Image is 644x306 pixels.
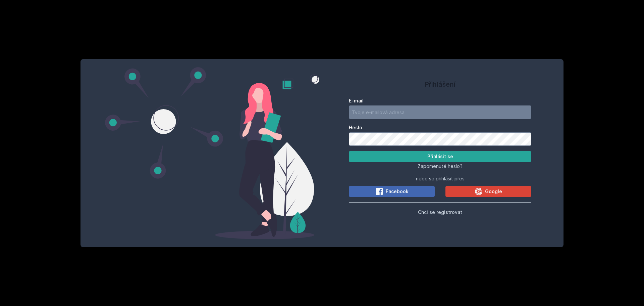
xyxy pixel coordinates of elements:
[445,186,531,197] button: Google
[485,188,502,195] span: Google
[386,188,409,195] span: Facebook
[418,163,463,169] span: Zapomenuté heslo?
[349,79,531,89] h1: Přihlášení
[349,105,531,119] input: Tvoje e-mailová adresa
[349,151,531,162] button: Přihlásit se
[349,186,435,197] button: Facebook
[349,97,531,104] label: E-mail
[418,209,462,215] span: Chci se registrovat
[416,175,465,182] span: nebo se přihlásit přes
[349,124,531,131] label: Heslo
[418,208,462,216] button: Chci se registrovat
